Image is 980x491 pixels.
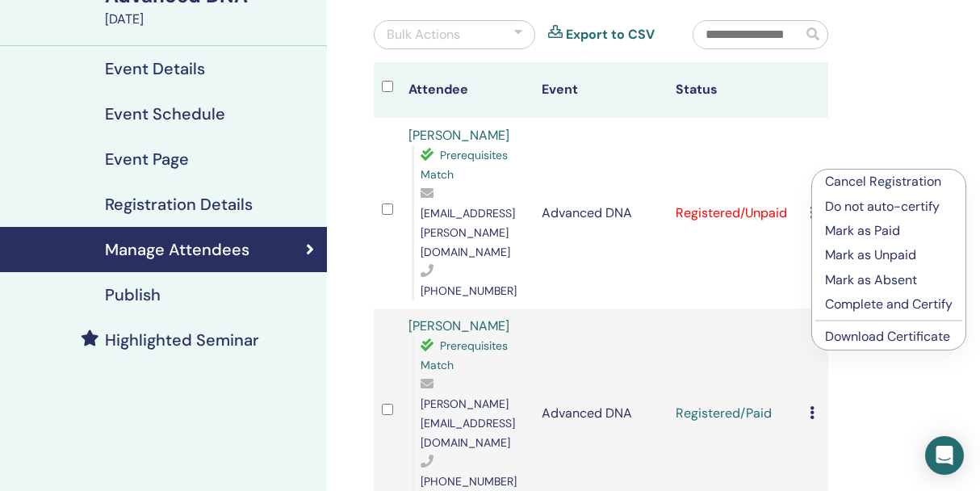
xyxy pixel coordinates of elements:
th: Attendee [400,62,534,118]
span: [PHONE_NUMBER] [421,474,517,489]
div: Bulk Actions [387,25,460,44]
div: Open Intercom Messenger [925,436,964,475]
h4: Registration Details [105,195,253,214]
p: Mark as Absent [825,271,953,290]
h4: Event Page [105,149,189,169]
h4: Event Schedule [105,104,225,124]
p: Do not auto-certify [825,197,953,216]
span: [EMAIL_ADDRESS][PERSON_NAME][DOMAIN_NAME] [421,206,515,259]
a: Download Certificate [825,328,950,345]
span: [PERSON_NAME][EMAIL_ADDRESS][DOMAIN_NAME] [421,397,515,450]
h4: Manage Attendees [105,240,249,259]
div: [DATE] [105,10,317,29]
td: Advanced DNA [534,118,668,308]
h4: Highlighted Seminar [105,330,259,350]
p: Complete and Certify [825,295,953,314]
span: Prerequisites Match [421,338,508,372]
span: Prerequisites Match [421,148,508,182]
a: [PERSON_NAME] [408,317,509,334]
h4: Event Details [105,59,205,78]
p: Mark as Paid [825,221,953,241]
a: Export to CSV [566,25,655,44]
th: Status [668,62,802,118]
p: Cancel Registration [825,172,953,191]
a: [PERSON_NAME] [408,127,509,144]
span: [PHONE_NUMBER] [421,283,517,298]
p: Mark as Unpaid [825,245,953,265]
th: Event [534,62,668,118]
h4: Publish [105,285,161,304]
